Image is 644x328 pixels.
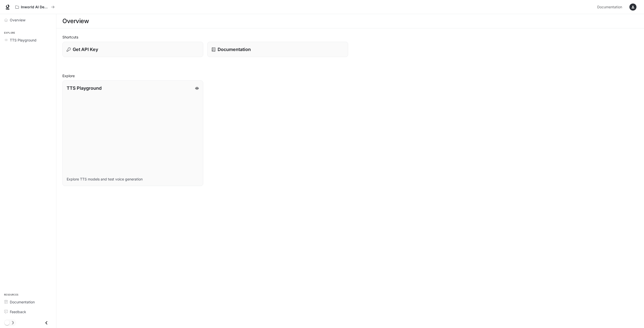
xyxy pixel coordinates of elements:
[62,73,638,78] h2: Explore
[62,80,203,186] a: TTS PlaygroundExplore TTS models and test voice generation
[21,5,49,9] p: Inworld AI Demos
[10,299,35,305] span: Documentation
[10,309,26,314] span: Feedback
[2,16,54,24] a: Overview
[62,42,203,57] button: Get API Key
[62,16,89,26] h1: Overview
[597,4,622,10] span: Documentation
[10,37,36,43] span: TTS Playground
[10,17,25,23] span: Overview
[73,46,98,53] p: Get API Key
[41,318,52,328] button: Close drawer
[218,46,251,53] p: Documentation
[5,320,10,325] span: Dark mode toggle
[2,307,54,316] a: Feedback
[62,34,638,40] h2: Shortcuts
[67,177,199,182] p: Explore TTS models and test voice generation
[2,298,54,306] a: Documentation
[13,2,57,12] button: All workspaces
[595,2,626,12] a: Documentation
[67,85,102,91] p: TTS Playground
[2,36,54,44] a: TTS Playground
[207,42,348,57] a: Documentation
